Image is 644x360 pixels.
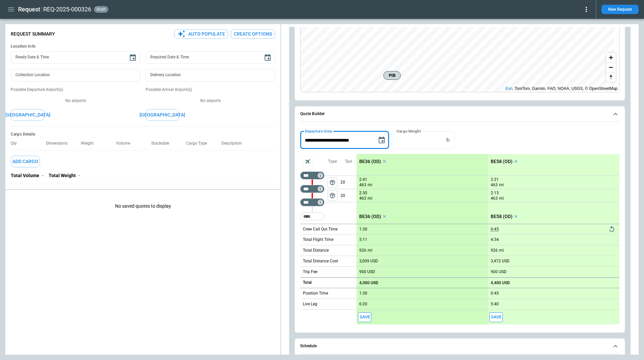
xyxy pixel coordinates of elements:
[146,87,275,93] p: Possible Arrival Airport(s)
[491,291,499,296] p: 0:45
[42,173,43,178] p: -
[368,248,372,253] p: mi
[303,280,312,285] h6: Total
[491,227,499,232] p: 0:45
[327,177,337,188] span: Type of sector
[491,159,513,164] p: BE58 (OD)
[11,44,275,49] h6: Location Info
[11,98,140,104] p: No airports
[11,156,40,167] button: Add Cargo
[359,191,367,196] p: 2:30
[300,198,324,206] div: Too short
[126,51,140,64] button: Choose date
[174,30,228,39] button: Auto Populate
[329,192,336,199] span: package_2
[327,177,337,188] button: left aligned
[146,98,275,104] p: No airports
[491,259,509,264] p: 3,472 USD
[489,312,503,322] span: Save this aircraft quote and copy details to clipboard
[300,131,620,324] div: Quote Builder
[358,312,371,322] span: Save this aircraft quote and copy details to clipboard
[303,291,328,296] p: Position Time
[375,134,388,147] button: Choose date, selected date is Oct 18, 2025
[368,196,372,201] p: mi
[78,173,80,178] p: -
[327,191,337,201] span: Type of sector
[491,248,498,253] p: 926
[116,141,136,146] p: Volume
[146,109,179,121] button: [GEOGRAPHIC_DATA]
[359,291,367,296] p: 1:30
[359,182,366,188] p: 463
[300,344,317,348] h6: Schedule
[359,177,367,182] p: 2:41
[11,132,275,137] h6: Cargo Details
[340,189,357,202] p: 20
[359,259,378,264] p: 3,009 USD
[607,224,617,234] button: Reset
[359,302,367,307] p: 6:20
[359,159,381,164] p: BE36 (OD)
[601,5,639,14] button: New Request
[491,182,498,188] p: 463
[340,176,357,189] p: 20
[303,226,337,232] p: Crew Call Out Time
[328,159,337,164] p: Type
[303,156,313,166] span: Aircraft selection
[303,301,317,307] p: Live Leg
[81,141,99,146] p: Weight
[300,185,324,193] div: Not found
[396,128,421,134] label: Cargo Weight
[505,86,513,91] a: Esri
[499,248,504,253] p: mi
[151,141,174,146] p: Stackable
[11,31,55,37] p: Request Summary
[303,248,329,253] p: Total Distance
[491,237,499,242] p: 4:34
[186,141,212,146] p: Cargo Type
[357,154,620,324] div: scrollable content
[95,7,107,12] span: draft
[606,62,616,72] button: Zoom out
[300,212,324,220] div: Too short
[386,72,398,79] span: PIB
[359,227,367,232] p: 1:30
[303,269,317,275] p: Trip Fee
[11,173,39,178] p: Total Volume
[499,182,504,188] p: mi
[491,196,498,201] p: 463
[359,248,366,253] p: 926
[329,179,336,186] span: package_2
[18,5,40,13] h1: Request
[505,85,618,92] div: , TomTom, Garmin, FAO, NOAA, USGS, © OpenStreetMap
[221,141,247,146] p: Description
[358,312,371,322] button: Save
[300,112,325,116] h6: Quote Builder
[491,191,499,196] p: 2:13
[231,30,275,39] button: Create Options
[300,106,620,122] button: Quote Builder
[491,302,499,307] p: 5:40
[499,196,504,201] p: mi
[303,258,338,264] p: Total Distance Cost
[491,269,506,274] p: 900 USD
[446,137,450,143] p: lb
[300,339,620,354] button: Schedule
[303,237,333,243] p: Total Flight Time
[491,177,499,182] p: 2:21
[49,173,76,178] p: Total Weight
[359,280,378,286] p: 4,000 USD
[606,53,616,62] button: Zoom in
[489,312,503,322] button: Save
[46,141,73,146] p: Dimensions
[359,269,375,274] p: 900 USD
[359,237,367,242] p: 5:11
[491,214,513,219] p: BE58 (OD)
[11,141,22,146] p: Qty
[305,128,332,134] label: Departure time
[327,191,337,201] button: left aligned
[261,51,274,64] button: Choose date
[300,171,324,179] div: Not found
[11,87,140,93] p: Possible Departure Airport(s)
[345,159,352,164] p: Taxi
